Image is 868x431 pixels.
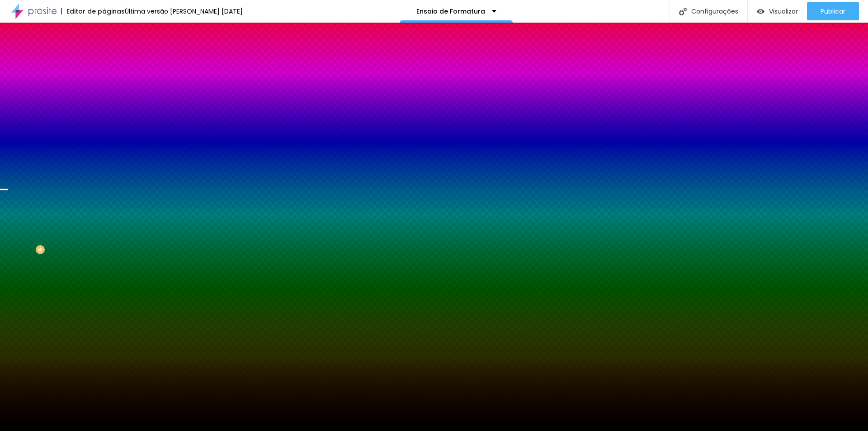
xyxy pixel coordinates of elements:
span: Visualizar [769,8,798,15]
p: Ensaio de Formatura [416,8,485,14]
div: Última versão [PERSON_NAME] [DATE] [125,8,243,14]
button: Visualizar [748,2,807,20]
img: view-1.svg [757,8,764,15]
div: Editor de páginas [61,8,125,14]
button: Publicar [807,2,859,20]
img: Icone [679,8,687,15]
span: Publicar [821,8,845,15]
